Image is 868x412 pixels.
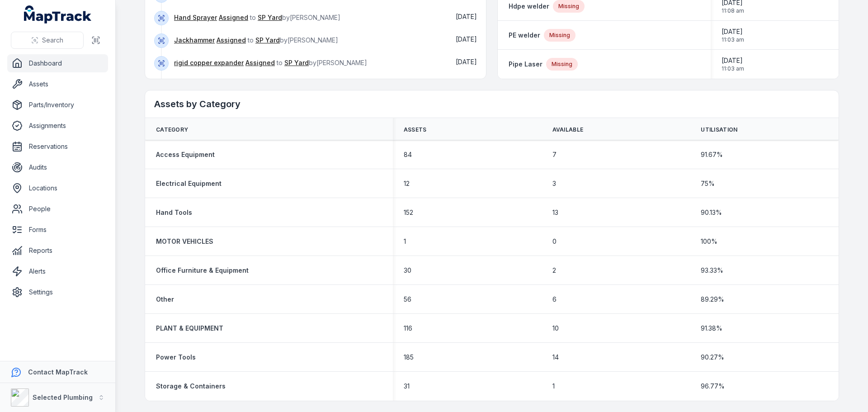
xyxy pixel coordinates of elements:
span: 11:08 am [722,7,744,14]
a: Storage & Containers [156,382,226,391]
div: Missing [546,58,578,71]
span: [DATE] [722,27,744,36]
span: 10 [552,324,559,333]
a: SP Yard [258,13,282,22]
a: Other [156,295,174,304]
a: Hand Sprayer [174,13,217,22]
a: Assigned [245,58,275,67]
span: [DATE] [456,35,477,43]
span: 2 [552,266,556,275]
a: People [7,200,108,218]
span: to by [PERSON_NAME] [174,59,367,66]
span: 93.33 % [701,266,723,275]
span: 6 [552,295,557,304]
span: 31 [404,382,410,391]
a: Audits [7,158,108,176]
time: 9/19/2025, 11:03:02 AM [722,56,744,72]
a: PE welder [509,31,540,40]
span: 185 [404,353,414,362]
span: 12 [404,179,410,188]
strong: Contact MapTrack [28,368,88,376]
span: 100 % [701,237,717,246]
span: Search [42,36,63,45]
span: [DATE] [456,13,477,20]
button: Search [11,32,84,49]
a: Pipe Laser [509,60,542,69]
span: 90.13 % [701,208,722,217]
span: 14 [552,353,559,362]
a: Assignments [7,117,108,135]
time: 9/19/2025, 12:16:24 PM [456,35,477,43]
a: Settings [7,283,108,301]
span: 56 [404,295,411,304]
span: 84 [404,150,412,159]
span: 91.38 % [701,324,722,333]
a: Office Furniture & Equipment [156,266,249,275]
a: Alerts [7,262,108,280]
a: Electrical Equipment [156,179,222,188]
span: Available [552,126,584,133]
span: 11:03 am [722,65,744,72]
a: Dashboard [7,54,108,72]
a: Locations [7,179,108,197]
h2: Assets by Category [154,98,830,110]
span: [DATE] [456,58,477,66]
span: 0 [552,237,557,246]
span: 89.29 % [701,295,724,304]
span: 13 [552,208,558,217]
span: [DATE] [722,56,744,65]
a: Parts/Inventory [7,96,108,114]
span: 1 [404,237,406,246]
a: Jackhammer [174,36,215,45]
span: 152 [404,208,413,217]
a: Forms [7,221,108,239]
a: PLANT & EQUIPMENT [156,324,223,333]
a: Assigned [217,36,246,45]
a: Power Tools [156,353,196,362]
time: 9/19/2025, 12:16:24 PM [456,13,477,20]
a: Hand Tools [156,208,192,217]
span: 1 [552,382,555,391]
a: Access Equipment [156,150,215,159]
span: 96.77 % [701,382,725,391]
a: SP Yard [284,58,309,67]
span: 30 [404,266,411,275]
time: 9/19/2025, 12:16:24 PM [456,58,477,66]
span: Utilisation [701,126,737,133]
strong: Selected Plumbing [33,393,93,401]
a: MOTOR VEHICLES [156,237,213,246]
span: 7 [552,150,557,159]
a: SP Yard [255,36,280,45]
a: Hdpe welder [509,2,549,11]
span: 116 [404,324,412,333]
span: 11:03 am [722,36,744,43]
span: 91.67 % [701,150,723,159]
a: Reports [7,242,108,260]
span: 3 [552,179,556,188]
time: 9/19/2025, 11:03:02 AM [722,27,744,43]
a: Assigned [219,13,248,22]
span: to by [PERSON_NAME] [174,36,338,44]
div: Missing [544,29,576,42]
span: Assets [404,126,427,133]
span: Category [156,126,188,133]
a: Reservations [7,137,108,156]
span: 75 % [701,179,715,188]
a: rigid copper expander [174,58,244,67]
span: to by [PERSON_NAME] [174,14,340,21]
span: 90.27 % [701,353,724,362]
a: MapTrack [24,5,92,24]
a: Assets [7,75,108,93]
